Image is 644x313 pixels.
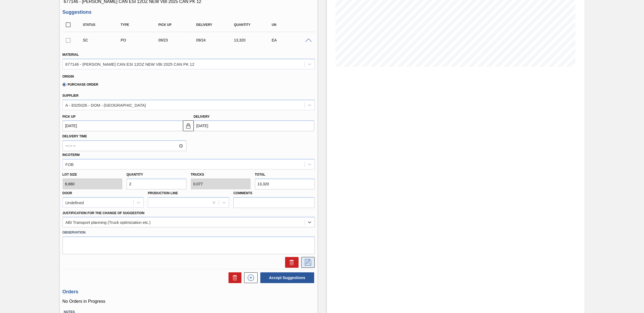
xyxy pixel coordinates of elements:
[63,289,315,295] h3: Orders
[233,189,314,197] label: Comments
[63,299,315,304] p: No Orders in Progress
[63,120,183,131] input: mm/dd/yyyy
[65,103,146,107] div: A - 8325026 - DOM - [GEOGRAPHIC_DATA]
[241,272,258,283] div: New suggestion
[183,120,194,131] button: locked
[63,75,74,78] label: Origin
[195,23,238,27] div: Delivery
[63,83,98,86] label: Purchase Order
[63,133,186,140] label: Delivery Time
[119,38,162,42] div: Purchase order
[63,153,80,157] label: Incoterm
[233,38,275,42] div: 13,320
[226,272,241,283] div: Delete Suggestions
[270,23,313,27] div: UN
[82,23,124,27] div: Status
[191,173,204,176] label: Trucks
[65,162,74,166] div: FOB
[233,23,275,27] div: Quantity
[258,272,315,284] div: Accept Suggestions
[65,200,84,205] div: Undefined
[65,62,195,66] div: 677146 - [PERSON_NAME] CAN ESI 12OZ NEW VBI 2025 CAN PK 12
[63,229,315,237] label: Observation
[119,23,162,27] div: Type
[148,191,178,195] label: Production Line
[63,9,315,15] h3: Suggestions
[63,171,122,179] label: Lot size
[63,94,79,98] label: Supplier
[82,38,124,42] div: Suggestion Created
[65,220,151,225] div: ABI Transport planning (Truck optimization etc.)
[282,257,299,268] div: Delete Suggestion
[127,173,143,176] label: Quantity
[63,53,79,57] label: Material
[157,23,200,27] div: Pick up
[63,115,76,119] label: Pick up
[63,211,144,215] label: Justification for the Change of Suggestion
[260,272,314,283] button: Accept Suggestions
[63,191,72,195] label: Door
[157,38,200,42] div: 09/23/2025
[185,123,192,129] img: locked
[194,120,314,131] input: mm/dd/yyyy
[255,173,265,176] label: Total
[299,257,315,268] div: Save Suggestion
[195,38,238,42] div: 09/24/2025
[270,38,313,42] div: EA
[194,115,210,119] label: Delivery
